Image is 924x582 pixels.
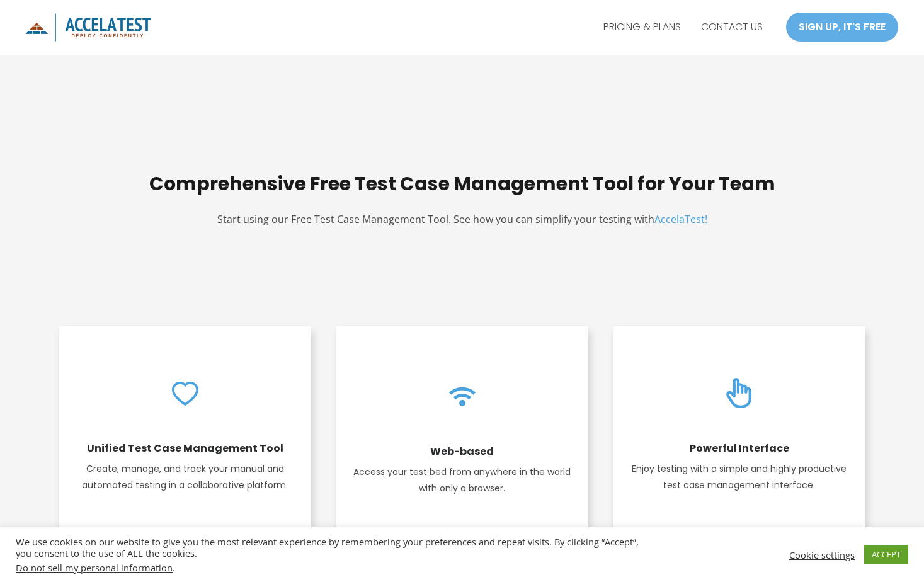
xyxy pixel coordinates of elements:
a: AccelaTest! [654,212,707,226]
p: Enjoy testing with a simple and highly productive test case management interface. [626,460,853,493]
a: PRICING & PLANS [593,11,691,43]
strong: Comprehensive Free Test Case Management Tool for Your Team [149,170,775,197]
a: SIGN UP, IT'S FREE [785,12,899,42]
a: AccelaTest [25,20,151,33]
nav: Site Navigation [529,11,773,43]
p: Create, manage, and track your manual and automated testing in a collaborative platform. [72,460,299,493]
p: Access your test bed from anywhere in the world with only a browser. [349,464,576,496]
strong: Unified Test Case Management Tool [87,441,283,455]
strong: Powerful Interface [690,441,789,455]
img: icon [25,13,151,42]
a: Do not sell my personal information [16,561,173,574]
a: CONTACT US [691,11,773,43]
a: ACCEPT [864,545,908,564]
a: Cookie settings [789,549,855,561]
strong: Web-based [430,444,494,459]
div: We use cookies on our website to give you the most relevant experience by remembering your prefer... [16,536,641,573]
a: FEATURES [529,11,593,43]
div: . [16,562,641,573]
